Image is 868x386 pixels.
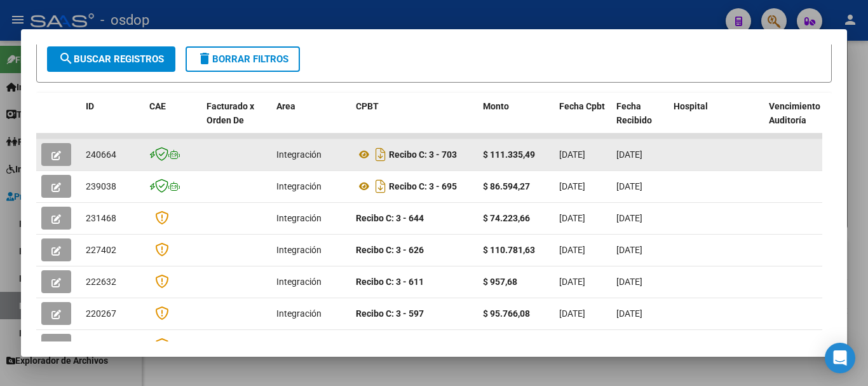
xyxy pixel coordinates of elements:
[483,340,517,350] strong: $ 922,28
[616,149,642,160] span: [DATE]
[276,181,322,191] span: Integración
[559,340,585,350] span: [DATE]
[58,51,74,66] mat-icon: search
[559,277,585,287] span: [DATE]
[207,101,254,126] span: Facturado x Orden De
[144,93,201,149] datatable-header-cell: CAE
[616,308,642,319] span: [DATE]
[616,277,642,287] span: [DATE]
[478,93,554,149] datatable-header-cell: Monto
[86,245,116,255] span: 227402
[372,176,389,196] i: Descargar documento
[86,149,116,160] span: 240664
[197,53,288,65] span: Borrar Filtros
[271,93,351,149] datatable-header-cell: Area
[47,46,175,72] button: Buscar Registros
[483,213,530,223] strong: $ 74.223,66
[483,277,517,287] strong: $ 957,68
[351,93,478,149] datatable-header-cell: CPBT
[611,93,668,149] datatable-header-cell: Fecha Recibido
[389,181,457,191] strong: Recibo C: 3 - 695
[276,245,322,255] span: Integración
[668,93,764,149] datatable-header-cell: Hospital
[356,277,424,287] strong: Recibo C: 3 - 611
[616,101,652,126] span: Fecha Recibido
[559,181,585,191] span: [DATE]
[86,181,116,191] span: 239038
[554,93,611,149] datatable-header-cell: Fecha Cpbt
[276,277,322,287] span: Integración
[559,308,585,319] span: [DATE]
[276,149,322,160] span: Integración
[201,93,271,149] datatable-header-cell: Facturado x Orden De
[276,308,322,319] span: Integración
[483,101,509,111] span: Monto
[276,101,295,111] span: Area
[81,93,144,149] datatable-header-cell: ID
[356,101,379,111] span: CPBT
[86,277,116,287] span: 222632
[276,340,322,350] span: Integración
[616,245,642,255] span: [DATE]
[58,53,164,65] span: Buscar Registros
[356,340,424,350] strong: Recibo C: 3 - 563
[483,149,535,160] strong: $ 111.335,49
[559,149,585,160] span: [DATE]
[186,46,300,72] button: Borrar Filtros
[276,213,322,223] span: Integración
[86,101,94,111] span: ID
[86,340,116,350] span: 211585
[356,308,424,319] strong: Recibo C: 3 - 597
[356,245,424,255] strong: Recibo C: 3 - 626
[616,213,642,223] span: [DATE]
[559,245,585,255] span: [DATE]
[483,181,530,191] strong: $ 86.594,27
[483,245,535,255] strong: $ 110.781,63
[616,181,642,191] span: [DATE]
[616,340,642,350] span: [DATE]
[559,213,585,223] span: [DATE]
[86,213,116,223] span: 231468
[372,144,389,165] i: Descargar documento
[356,213,424,223] strong: Recibo C: 3 - 644
[149,101,166,111] span: CAE
[86,308,116,319] span: 220267
[197,51,212,66] mat-icon: delete
[389,149,457,160] strong: Recibo C: 3 - 703
[825,343,855,373] div: Open Intercom Messenger
[674,101,708,111] span: Hospital
[764,93,821,149] datatable-header-cell: Vencimiento Auditoría
[769,101,820,126] span: Vencimiento Auditoría
[559,101,605,111] span: Fecha Cpbt
[483,308,530,319] strong: $ 95.766,08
